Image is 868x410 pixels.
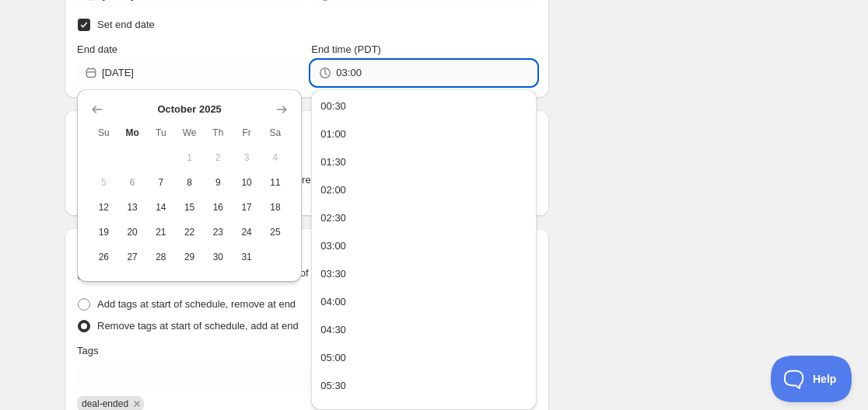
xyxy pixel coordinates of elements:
th: Wednesday [175,120,204,145]
p: Tags [77,343,98,359]
span: Add tags at start of schedule, remove at end [97,298,296,310]
div: 01:30 [320,155,346,170]
span: Su [96,127,112,139]
button: Friday October 24 2025 [233,220,261,245]
button: Saturday October 25 2025 [261,220,290,245]
span: 15 [181,201,198,214]
button: 03:00 [316,234,531,259]
span: 21 [153,226,170,238]
span: 12 [96,201,112,214]
div: 05:00 [320,350,346,366]
button: 01:00 [316,122,531,147]
th: Saturday [261,120,290,145]
button: Wednesday October 22 2025 [175,220,204,245]
span: 13 [124,201,141,214]
button: Friday October 10 2025 [233,170,261,195]
span: 8 [181,176,198,189]
div: 04:00 [320,294,346,310]
button: Wednesday October 29 2025 [175,245,204,269]
span: 22 [181,226,198,238]
button: Friday October 31 2025 [233,245,261,269]
button: Sunday October 5 2025 [89,170,118,195]
button: 01:30 [316,150,531,175]
button: Friday October 17 2025 [233,195,261,220]
span: Set end date [97,19,155,30]
button: Sunday October 19 2025 [89,220,118,245]
span: We [181,127,198,139]
span: 19 [96,226,112,238]
div: 02:00 [320,182,346,198]
th: Sunday [89,120,118,145]
div: 02:30 [320,210,346,226]
button: 00:30 [316,94,531,119]
button: Saturday October 18 2025 [261,195,290,220]
span: Sa [268,127,284,139]
button: Friday October 3 2025 [233,145,261,170]
span: 17 [239,201,255,214]
span: Th [210,127,226,139]
span: 4 [268,151,284,164]
div: 03:30 [320,266,346,282]
span: 27 [124,251,141,263]
button: Show next month, November 2025 [271,99,292,120]
div: 00:30 [320,99,346,114]
button: Thursday October 30 2025 [204,245,233,269]
span: End time (PDT) [311,43,381,55]
button: 03:30 [316,262,531,287]
span: 7 [153,176,170,189]
iframe: Toggle Customer Support [771,356,852,402]
h2: Repeating [77,123,537,138]
button: Tuesday October 14 2025 [147,195,176,220]
button: Monday October 13 2025 [118,195,147,220]
span: 29 [181,251,198,263]
span: Remove tags at start of schedule, add at end [97,320,299,332]
button: Today Monday October 6 2025 [118,170,147,195]
span: Fr [239,127,255,139]
button: Saturday October 11 2025 [261,170,290,195]
button: Thursday October 16 2025 [204,195,233,220]
button: Sunday October 12 2025 [89,195,118,220]
div: 05:30 [320,378,346,394]
span: 3 [239,151,255,164]
button: Tuesday October 7 2025 [147,170,176,195]
h2: Tags [77,241,537,256]
button: Tuesday October 21 2025 [147,220,176,245]
th: Friday [233,120,261,145]
button: 02:00 [316,178,531,203]
span: 6 [124,176,141,189]
button: Tuesday October 28 2025 [147,245,176,269]
span: 5 [96,176,112,189]
button: 02:30 [316,206,531,231]
span: 2 [210,151,226,164]
span: 10 [239,176,255,189]
button: Thursday October 23 2025 [204,220,233,245]
button: Thursday October 9 2025 [204,170,233,195]
span: 28 [153,251,170,263]
th: Thursday [204,120,233,145]
button: Monday October 27 2025 [118,245,147,269]
span: Tu [153,127,170,139]
button: Monday October 20 2025 [118,220,147,245]
span: End date [77,43,117,55]
span: 20 [124,226,141,238]
button: Sunday October 26 2025 [89,245,118,269]
button: Saturday October 4 2025 [261,145,290,170]
div: 03:00 [320,238,346,254]
span: 9 [210,176,226,189]
button: 04:00 [316,290,531,314]
span: 26 [96,251,112,263]
button: Show previous month, September 2025 [86,99,108,120]
span: 24 [239,226,255,238]
button: Wednesday October 1 2025 [175,145,204,170]
span: 14 [153,201,170,214]
span: 23 [210,226,226,238]
span: 18 [268,201,284,214]
span: 1 [181,151,198,164]
p: Repeating schedules are not available on your current plan. Please to create repeating schedules. [77,172,537,203]
button: 04:30 [316,318,531,342]
button: Wednesday October 8 2025 [175,170,204,195]
th: Tuesday [147,120,176,145]
span: 30 [210,251,226,263]
button: 05:30 [316,374,531,398]
span: 25 [268,226,284,238]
